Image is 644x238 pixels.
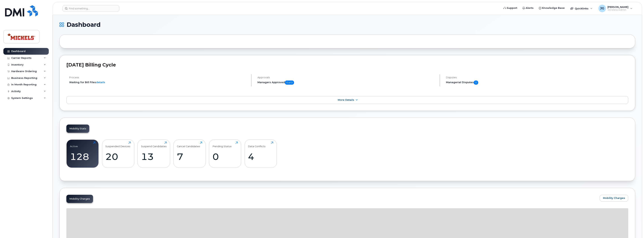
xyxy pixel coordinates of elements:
[446,81,628,85] h5: Managerial Disputes
[66,62,628,68] h2: [DATE] Billing Cycle
[67,22,101,28] span: Dashboard
[257,76,436,79] h4: Approvals
[96,81,105,84] a: details
[338,98,354,101] span: More Details
[600,195,628,201] button: Mobility Charges
[257,81,436,85] h5: Managers Approved
[248,142,273,166] a: Data Conflicts4
[474,81,478,85] span: 0
[70,142,78,148] div: Active
[248,151,273,162] div: 4
[105,151,131,162] div: 20
[446,76,628,79] h4: Disputes
[141,151,167,162] div: 13
[285,81,294,85] span: 0 of 0
[70,151,95,162] div: 128
[248,142,266,148] div: Data Conflicts
[177,151,202,162] div: 7
[69,81,248,84] li: Waiting for Bill Files
[177,142,202,166] a: Cancel Candidates7
[105,142,131,166] a: Suspended Devices20
[177,142,200,148] div: Cancel Candidates
[603,196,625,200] span: Mobility Charges
[141,142,167,166] a: Suspend Candidates13
[212,142,238,166] a: Pending Status0
[69,76,248,79] h4: Process
[212,151,238,162] div: 0
[105,142,130,148] div: Suspended Devices
[70,142,95,166] a: Active128
[212,142,232,148] div: Pending Status
[141,142,167,148] div: Suspend Candidates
